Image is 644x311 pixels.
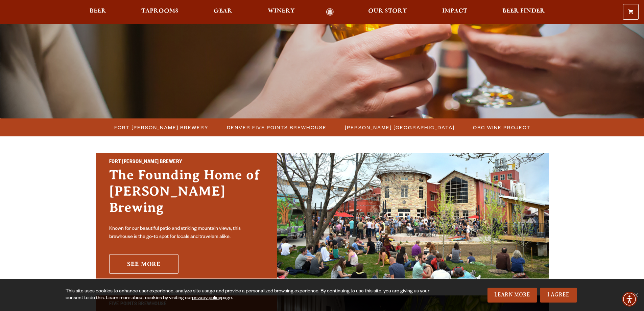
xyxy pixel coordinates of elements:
a: Fort [PERSON_NAME] Brewery [110,123,212,132]
div: This site uses cookies to enhance user experience, analyze site usage and provide a personalized ... [66,288,432,302]
a: Denver Five Points Brewhouse [223,123,330,132]
span: Beer [90,8,106,14]
span: [PERSON_NAME] [GEOGRAPHIC_DATA] [345,123,455,132]
p: Known for our beautiful patio and striking mountain views, this brewhouse is the go-to spot for l... [109,225,263,241]
a: I Agree [540,288,577,303]
a: Odell Home [317,8,343,16]
a: Gear [209,8,237,16]
span: Denver Five Points Brewhouse [227,123,327,132]
span: Beer Finder [502,8,545,14]
a: [PERSON_NAME] [GEOGRAPHIC_DATA] [341,123,458,132]
h2: Fort [PERSON_NAME] Brewery [109,158,263,167]
a: See More [109,254,178,274]
span: Taprooms [141,8,178,14]
h3: The Founding Home of [PERSON_NAME] Brewing [109,167,263,222]
a: Winery [263,8,299,16]
span: Fort [PERSON_NAME] Brewery [114,123,209,132]
a: Learn More [487,288,537,303]
span: Winery [268,8,295,14]
span: OBC Wine Project [473,123,530,132]
a: privacy policy [192,296,221,301]
span: Gear [214,8,232,14]
a: Beer [85,8,111,16]
div: Accessibility Menu [622,292,637,307]
a: Beer Finder [498,8,549,16]
a: Our Story [364,8,411,16]
a: Taprooms [137,8,183,16]
a: OBC Wine Project [469,123,534,132]
a: Impact [438,8,472,16]
span: Our Story [368,8,407,14]
span: Impact [442,8,467,14]
img: Fort Collins Brewery & Taproom' [277,153,549,279]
